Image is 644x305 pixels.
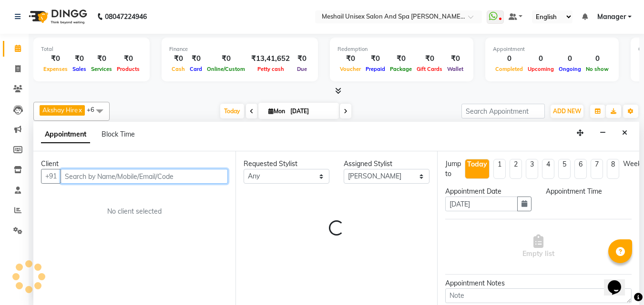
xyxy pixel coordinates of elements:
[597,12,626,22] span: Manager
[546,187,632,197] div: Appointment Time
[542,159,554,179] li: 4
[467,159,487,169] div: Today
[41,45,142,53] div: Total
[522,235,554,259] span: Empty list
[445,53,466,64] div: ₹0
[574,159,587,179] li: 6
[388,66,414,72] span: Package
[102,130,135,138] span: Block Time
[526,159,538,179] li: 3
[445,278,632,288] div: Appointment Notes
[169,66,187,72] span: Cash
[493,45,611,53] div: Appointment
[187,66,204,72] span: Card
[41,66,70,72] span: Expenses
[363,53,388,64] div: ₹0
[591,159,603,179] li: 7
[41,126,90,143] span: Appointment
[87,106,102,113] span: +6
[89,66,114,72] span: Services
[41,169,61,184] button: +91
[414,53,445,64] div: ₹0
[255,66,286,72] span: Petty cash
[583,66,611,72] span: No show
[24,3,90,30] img: logo
[169,53,187,64] div: ₹0
[294,53,310,64] div: ₹0
[583,53,611,64] div: 0
[461,104,545,118] input: Search Appointment
[70,66,89,72] span: Sales
[337,45,466,53] div: Redemption
[525,53,556,64] div: 0
[445,197,517,211] input: yyyy-mm-dd
[78,106,82,114] a: x
[493,66,525,72] span: Completed
[363,66,388,72] span: Prepaid
[61,169,228,184] input: Search by Name/Mobile/Email/Code
[70,53,89,64] div: ₹0
[187,53,204,64] div: ₹0
[295,66,309,72] span: Due
[41,159,228,169] div: Client
[247,53,294,64] div: ₹13,41,652
[64,207,205,216] div: No client selected
[493,159,506,179] li: 1
[607,159,619,179] li: 8
[105,3,147,30] b: 08047224946
[618,126,632,140] button: Close
[551,105,583,118] button: ADD NEW
[41,53,70,64] div: ₹0
[558,159,571,179] li: 5
[445,187,531,197] div: Appointment Date
[169,45,310,53] div: Finance
[42,106,78,114] span: Akshay Hire
[388,53,414,64] div: ₹0
[287,104,335,118] input: 2025-09-01
[556,66,583,72] span: Ongoing
[114,66,142,72] span: Products
[337,53,363,64] div: ₹0
[414,66,445,72] span: Gift Cards
[337,66,363,72] span: Voucher
[114,53,142,64] div: ₹0
[553,108,581,115] span: ADD NEW
[89,53,114,64] div: ₹0
[220,104,244,118] span: Today
[445,66,466,72] span: Wallet
[344,159,429,169] div: Assigned Stylist
[556,53,583,64] div: 0
[493,53,525,64] div: 0
[604,267,634,295] iframe: chat widget
[244,159,329,169] div: Requested Stylist
[204,53,247,64] div: ₹0
[445,159,461,179] div: Jump to
[266,108,287,115] span: Mon
[525,66,556,72] span: Upcoming
[204,66,247,72] span: Online/Custom
[510,159,522,179] li: 2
